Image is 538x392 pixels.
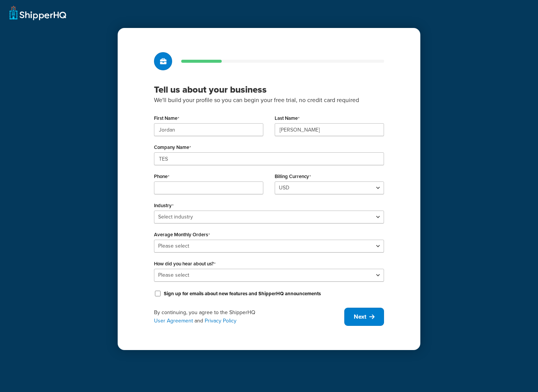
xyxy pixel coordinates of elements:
[344,308,384,326] button: Next
[154,115,179,121] label: First Name
[154,174,169,180] label: Phone
[154,84,384,95] h3: Tell us about your business
[154,232,210,238] label: Average Monthly Orders
[154,144,191,150] label: Company Name
[164,290,321,297] label: Sign up for emails about new features and ShipperHQ announcements
[154,308,344,325] div: By continuing, you agree to the ShipperHQ and
[275,174,311,180] label: Billing Currency
[354,313,366,321] span: Next
[154,261,216,267] label: How did you hear about us?
[205,317,236,325] a: Privacy Policy
[154,95,384,105] p: We'll build your profile so you can begin your free trial, no credit card required
[154,203,174,209] label: Industry
[275,115,300,121] label: Last Name
[154,317,193,325] a: User Agreement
